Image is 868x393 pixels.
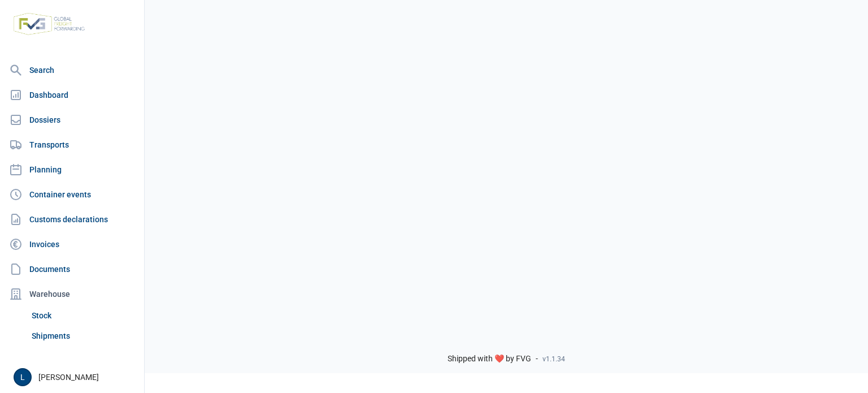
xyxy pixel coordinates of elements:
[5,183,140,206] a: Container events
[5,59,140,81] a: Search
[27,326,140,346] a: Shipments
[542,355,565,364] span: v1.1.34
[536,354,538,364] span: -
[448,354,531,364] span: Shipped with ❤️ by FVG
[9,8,89,40] img: FVG - Global freight forwarding
[14,368,137,386] div: [PERSON_NAME]
[5,233,140,256] a: Invoices
[27,305,140,326] a: Stock
[14,368,32,386] button: L
[5,258,140,280] a: Documents
[5,109,140,131] a: Dossiers
[5,208,140,231] a: Customs declarations
[5,158,140,181] a: Planning
[5,84,140,106] a: Dashboard
[5,133,140,156] a: Transports
[5,283,140,305] div: Warehouse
